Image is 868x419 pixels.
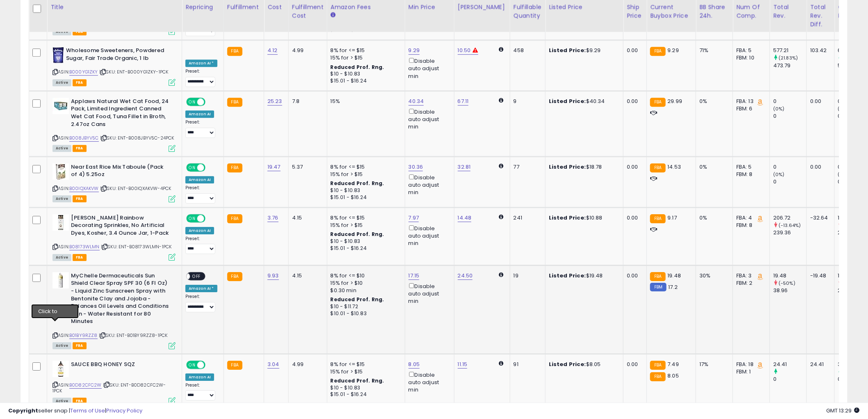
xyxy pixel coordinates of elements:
div: Repricing [185,2,220,11]
div: ASIN: [53,47,176,85]
small: (-13.64%) [779,222,801,229]
div: 15% for > $10 [331,279,399,287]
span: | SKU: ENT-B00IQXAKVW-4PCK [100,185,171,192]
strong: Copyright [8,407,38,414]
a: 40.34 [409,97,424,105]
div: 24.41 [773,361,806,368]
div: 0.00 [810,98,828,105]
span: 9.17 [668,214,677,222]
b: Listed Price: [549,163,586,171]
a: B01BY9RZZ8 [69,332,98,339]
small: (0%) [773,105,785,112]
div: Amazon AI [185,110,214,118]
a: 14.48 [458,214,472,222]
span: | SKU: ENT-B0D82CFC2W-1PCK [53,382,166,394]
div: 0.00 [627,98,640,105]
span: FBA [73,145,87,152]
div: Fulfillable Quantity [514,2,542,20]
span: FBA [73,79,87,86]
b: SAUCE BBQ HONEY SQZ [71,361,171,371]
span: OFF [204,361,217,368]
span: All listings currently available for purchase on Amazon [53,342,71,349]
div: Preset: [185,382,217,401]
small: FBA [650,272,665,281]
div: ASIN: [53,214,176,260]
small: (21.83%) [779,55,798,61]
b: Applaws Natural Wet Cat Food, 24 Pack, Limited Ingredient Canned Wet Cat Food, Tuna Fillet in Bro... [71,98,171,130]
div: 0.00 [627,361,640,368]
div: 0 [773,112,806,120]
div: FBM: 8 [736,171,763,178]
b: Reduced Prof. Rng. [331,231,384,238]
div: $40.34 [549,98,617,105]
span: 9.29 [668,46,679,54]
div: 8% for <= $10 [331,272,399,279]
a: B0D82CFC2W [69,382,102,389]
span: ON [187,164,197,171]
div: Preset: [185,119,217,138]
span: ON [187,361,197,368]
div: Amazon AI * [185,285,217,292]
div: FBM: 10 [736,54,763,62]
div: 0% [699,98,726,105]
a: 19.47 [267,163,281,171]
div: 17% [699,361,726,368]
small: (0%) [838,105,850,112]
div: 15% for > $15 [331,222,399,229]
div: Listed Price [549,2,620,11]
b: Near East Rice Mix Taboule (Pack of 4) 5.25oz [71,163,171,181]
div: Amazon Fees [331,2,402,11]
div: 15% for > $15 [331,368,399,375]
small: FBA [227,272,242,281]
span: OFF [204,215,217,222]
div: 0.00 [627,214,640,222]
img: 41dpo7+o-FL._SL40_.jpg [53,98,69,114]
div: 9 [514,98,539,105]
small: (0%) [838,171,850,178]
small: FBA [650,214,665,223]
div: Num of Comp. [736,2,766,20]
small: FBA [650,361,665,370]
div: [PERSON_NAME] [458,2,507,11]
small: FBA [650,372,665,381]
div: $8.05 [549,361,617,368]
span: All listings currently available for purchase on Amazon [53,79,71,86]
div: 0 [773,178,806,185]
a: 9.29 [409,46,420,55]
b: Reduced Prof. Rng. [331,180,384,187]
div: FBA: 18 [736,361,763,368]
div: Amazon AI [185,176,214,183]
div: $10 - $10.83 [331,71,399,78]
span: | SKU: ENT-B000YG1ZKY-1PCK [99,69,168,75]
div: Disable auto adjust min [409,224,448,247]
div: $15.01 - $16.24 [331,391,399,398]
img: 51oc6Ol4yRL._SL40_.jpg [53,163,69,180]
div: FBA: 5 [736,163,763,171]
div: FBM: 1 [736,368,763,375]
div: Preset: [185,294,217,312]
div: Amazon AI [185,227,214,234]
span: 19.48 [668,272,681,279]
div: 15% [331,98,399,105]
div: 473.79 [773,62,806,69]
a: B08173WLMN [69,243,100,250]
a: 7.97 [409,214,419,222]
div: 19 [514,272,539,279]
a: 8.05 [409,360,420,369]
a: 24.50 [458,272,473,280]
div: Disable auto adjust min [409,107,448,131]
span: All listings currently available for purchase on Amazon [53,254,71,261]
div: 0 [773,98,806,105]
span: 7.49 [668,360,679,368]
div: $19.48 [549,272,617,279]
div: FBM: 2 [736,279,763,287]
div: 241 [514,214,539,222]
div: Preset: [185,69,217,87]
small: (0%) [773,171,785,178]
small: FBA [227,361,242,370]
div: 24.41 [810,361,828,368]
div: 4.15 [292,214,321,222]
span: FBA [73,254,87,261]
div: 19.48 [773,272,806,279]
div: $10 - $11.72 [331,303,399,310]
